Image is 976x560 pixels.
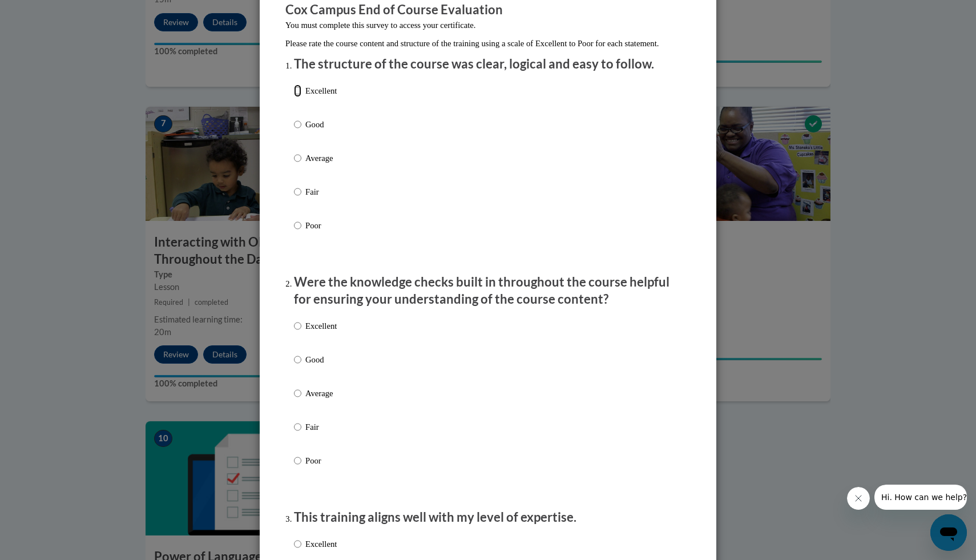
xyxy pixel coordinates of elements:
[305,186,337,198] p: Fair
[305,219,337,232] p: Poor
[294,387,301,400] input: Average
[294,538,301,550] input: Excellent
[305,538,337,550] p: Excellent
[285,37,691,50] p: Please rate the course content and structure of the training using a scale of Excellent to Poor f...
[294,273,682,309] p: Were the knowledge checks built in throughout the course helpful for ensuring your understanding ...
[305,387,337,400] p: Average
[285,1,691,19] h3: Cox Campus End of Course Evaluation
[285,19,691,31] p: You must complete this survey to access your certificate.
[305,152,337,164] p: Average
[305,421,337,433] p: Fair
[294,509,682,526] p: This training aligns well with my level of expertise.
[294,219,301,232] input: Poor
[294,320,301,332] input: Excellent
[847,487,870,510] iframe: Close message
[294,353,301,366] input: Good
[305,84,337,97] p: Excellent
[294,186,301,198] input: Fair
[874,485,967,510] iframe: Message from company
[305,320,337,332] p: Excellent
[294,152,301,164] input: Average
[294,421,301,433] input: Fair
[294,118,301,131] input: Good
[294,454,301,467] input: Poor
[294,84,301,97] input: Excellent
[294,55,682,73] p: The structure of the course was clear, logical and easy to follow.
[305,454,337,467] p: Poor
[305,353,337,366] p: Good
[305,118,337,131] p: Good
